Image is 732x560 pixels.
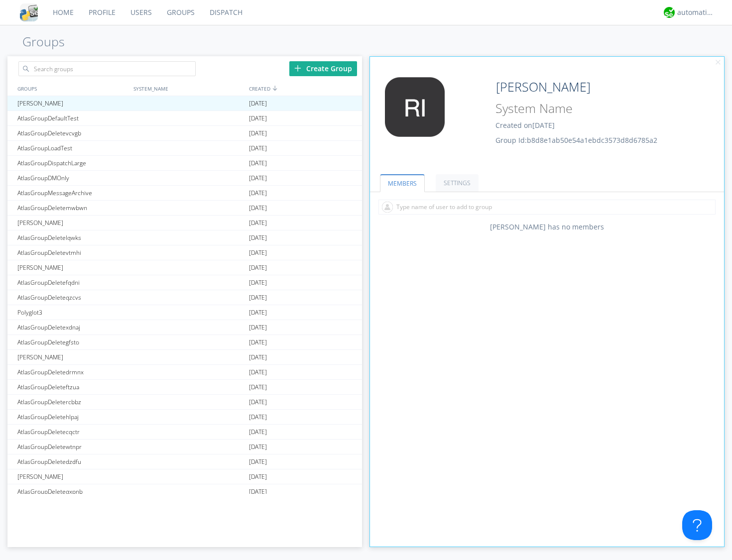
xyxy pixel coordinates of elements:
[249,305,267,320] span: [DATE]
[664,7,675,18] img: d2d01cd9b4174d08988066c6d424eccd
[492,77,653,97] input: Group Name
[294,65,301,72] img: plus.svg
[7,469,362,484] a: [PERSON_NAME][DATE]
[7,126,362,141] a: AtlasGroupDeletevcvgb[DATE]
[249,425,267,440] span: [DATE]
[15,469,130,484] div: [PERSON_NAME]
[249,260,267,275] span: [DATE]
[289,61,357,76] div: Create Group
[377,77,452,137] img: 373638.png
[15,260,130,275] div: [PERSON_NAME]
[15,126,130,140] div: AtlasGroupDeletevcvgb
[492,99,653,118] input: System Name
[7,96,362,111] a: [PERSON_NAME][DATE]
[15,484,130,499] div: AtlasGroupDeleteqxpnb
[677,7,715,17] div: automation+atlas
[7,156,362,171] a: AtlasGroupDispatchLarge[DATE]
[249,365,267,380] span: [DATE]
[15,81,128,96] div: GROUPS
[7,230,362,245] a: AtlasGroupDeletelqwks[DATE]
[249,380,267,395] span: [DATE]
[7,320,362,335] a: AtlasGroupDeletexdnaj[DATE]
[249,171,267,186] span: [DATE]
[15,290,130,305] div: AtlasGroupDeleteqzcvs
[249,245,267,260] span: [DATE]
[15,96,130,111] div: [PERSON_NAME]
[249,320,267,335] span: [DATE]
[436,174,479,192] a: SETTINGS
[249,201,267,216] span: [DATE]
[7,290,362,305] a: AtlasGroupDeleteqzcvs[DATE]
[15,156,130,170] div: AtlasGroupDispatchLarge
[15,216,130,230] div: [PERSON_NAME]
[7,260,362,275] a: [PERSON_NAME][DATE]
[15,171,130,185] div: AtlasGroupDMOnly
[15,186,130,200] div: AtlasGroupMessageArchive
[249,156,267,171] span: [DATE]
[370,222,725,232] div: [PERSON_NAME] has no members
[15,350,130,364] div: [PERSON_NAME]
[249,469,267,484] span: [DATE]
[15,320,130,335] div: AtlasGroupDeletexdnaj
[7,186,362,201] a: AtlasGroupMessageArchive[DATE]
[15,454,130,469] div: AtlasGroupDeletedzdfu
[7,245,362,260] a: AtlasGroupDeletevtmhi[DATE]
[15,230,130,245] div: AtlasGroupDeletelqwks
[7,171,362,186] a: AtlasGroupDMOnly[DATE]
[249,454,267,469] span: [DATE]
[15,201,130,215] div: AtlasGroupDeletemwbwn
[20,3,38,21] img: cddb5a64eb264b2086981ab96f4c1ba7
[249,141,267,156] span: [DATE]
[249,440,267,454] span: [DATE]
[7,350,362,365] a: [PERSON_NAME][DATE]
[7,484,362,499] a: AtlasGroupDeleteqxpnb[DATE]
[249,216,267,230] span: [DATE]
[7,425,362,440] a: AtlasGroupDeletecqctr[DATE]
[378,200,715,215] input: Type name of user to add to group
[15,305,130,320] div: Polyglot3
[7,395,362,410] a: AtlasGroupDeletercbbz[DATE]
[249,275,267,290] span: [DATE]
[249,126,267,141] span: [DATE]
[15,425,130,439] div: AtlasGroupDeletecqctr
[249,290,267,305] span: [DATE]
[7,380,362,395] a: AtlasGroupDeleteftzua[DATE]
[15,335,130,349] div: AtlasGroupDeletegfsto
[7,305,362,320] a: Polyglot3[DATE]
[246,81,363,96] div: CREATED
[495,120,555,130] span: Created on
[15,365,130,379] div: AtlasGroupDeletedrmnx
[715,59,722,66] img: cancel.svg
[380,174,425,192] a: MEMBERS
[249,186,267,201] span: [DATE]
[7,440,362,454] a: AtlasGroupDeletewtnpr[DATE]
[7,201,362,216] a: AtlasGroupDeletemwbwn[DATE]
[7,454,362,469] a: AtlasGroupDeletedzdfu[DATE]
[249,484,267,499] span: [DATE]
[7,365,362,380] a: AtlasGroupDeletedrmnx[DATE]
[7,141,362,156] a: AtlasGroupLoadTest[DATE]
[249,335,267,350] span: [DATE]
[15,111,130,125] div: AtlasGroupDefaultTest
[15,245,130,260] div: AtlasGroupDeletevtmhi
[18,61,196,76] input: Search groups
[682,510,712,540] iframe: Toggle Customer Support
[15,380,130,394] div: AtlasGroupDeleteftzua
[249,350,267,365] span: [DATE]
[7,410,362,425] a: AtlasGroupDeletehlpaj[DATE]
[7,111,362,126] a: AtlasGroupDefaultTest[DATE]
[131,81,246,96] div: SYSTEM_NAME
[15,440,130,454] div: AtlasGroupDeletewtnpr
[7,216,362,230] a: [PERSON_NAME][DATE]
[7,275,362,290] a: AtlasGroupDeletefqdni[DATE]
[15,141,130,155] div: AtlasGroupLoadTest
[249,96,267,111] span: [DATE]
[15,275,130,290] div: AtlasGroupDeletefqdni
[249,111,267,126] span: [DATE]
[249,395,267,410] span: [DATE]
[495,135,657,145] span: Group Id: b8d8e1ab50e54a1ebdc3573d8d6785a2
[532,120,555,130] span: [DATE]
[7,335,362,350] a: AtlasGroupDeletegfsto[DATE]
[249,410,267,425] span: [DATE]
[15,395,130,409] div: AtlasGroupDeletercbbz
